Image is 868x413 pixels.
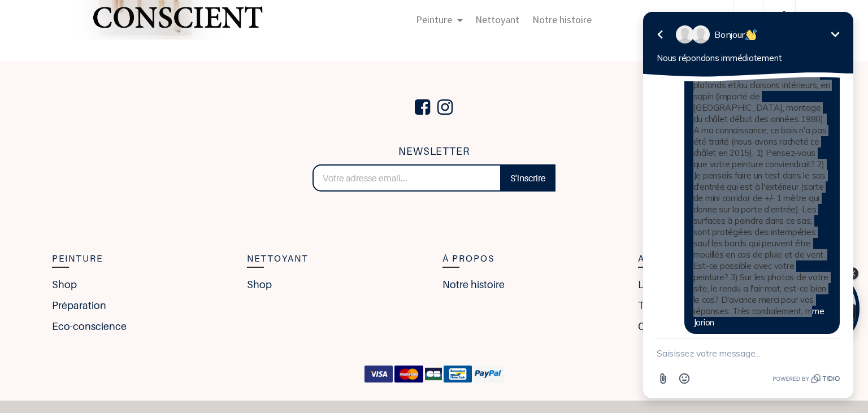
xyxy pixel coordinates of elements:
[52,277,77,292] a: Shop
[144,372,211,385] a: Powered by Tidio.
[474,366,504,382] img: paypal
[65,46,202,328] span: Bonjour, je cherche une peinture écologique qui convient pour le bois. Je voudrais peindre des su...
[313,144,556,160] h5: NEWSLETTER
[86,29,129,40] span: Bonjour
[45,368,67,389] button: Open Emoji picker
[28,338,211,368] textarea: New message
[117,29,128,41] img: 👋
[52,319,127,334] a: Eco-conscience
[313,164,502,192] input: Votre adresse email...
[394,366,423,382] img: MasterCard
[532,13,592,26] span: Notre histoire
[442,277,505,292] a: Notre histoire
[52,251,231,266] h5: Peinture
[247,251,426,266] h5: Nettoyant
[24,368,45,389] button: Attach file button
[196,23,218,46] button: Réduire
[28,53,153,63] span: Nous répondons immédiatement
[425,366,442,382] img: CB
[52,298,106,313] a: Préparation
[364,366,393,382] img: VISA
[501,164,555,192] a: S'inscrire
[475,13,519,26] span: Nettoyant
[416,13,452,26] span: Peinture
[442,251,621,266] h5: à Propos
[444,366,472,382] img: Bancontact
[247,277,272,292] a: Shop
